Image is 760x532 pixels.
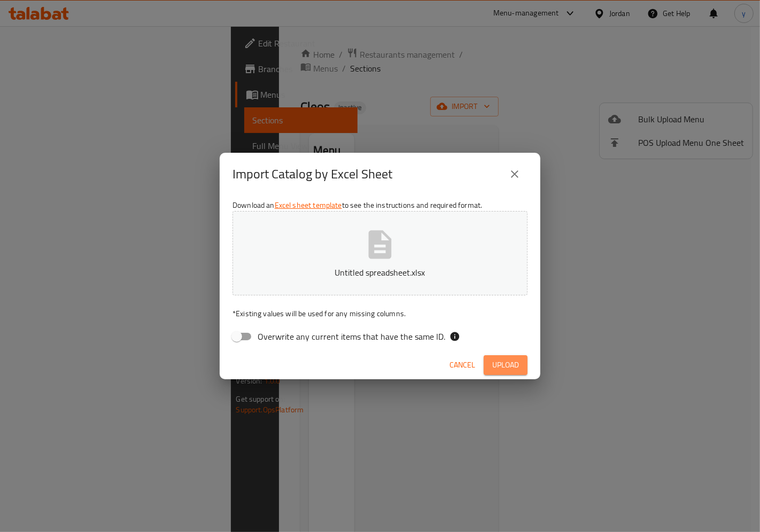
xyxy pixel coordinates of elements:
div: Download an to see the instructions and required format. [220,195,540,350]
button: Upload [484,355,528,375]
h2: Import Catalog by Excel Sheet [232,166,392,183]
span: Cancel [449,358,475,372]
p: Untitled spreadsheet.xlsx [249,266,511,279]
button: close [502,161,528,187]
button: Cancel [445,355,479,375]
button: Untitled spreadsheet.xlsx [232,211,528,295]
p: Existing values will be used for any missing columns. [232,308,528,319]
span: Upload [492,358,519,372]
span: Overwrite any current items that have the same ID. [258,330,445,343]
a: Excel sheet template [275,198,342,212]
